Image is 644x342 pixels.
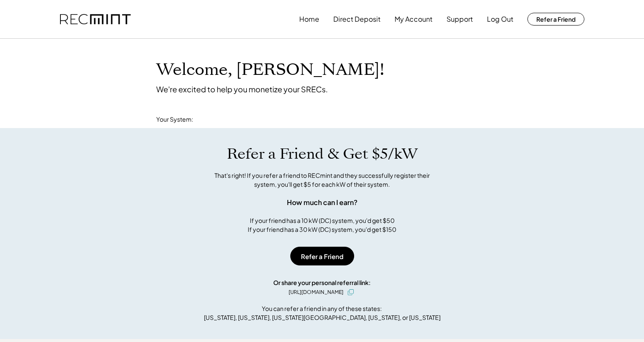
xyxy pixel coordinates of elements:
[299,11,319,28] button: Home
[227,145,418,163] h1: Refer a Friend & Get $5/kW
[156,60,384,80] h1: Welcome, [PERSON_NAME]!
[273,278,371,287] div: Or share your personal referral link:
[60,14,131,25] img: recmint-logotype%403x.png
[156,115,193,124] div: Your System:
[395,11,432,28] button: My Account
[527,13,584,26] button: Refer a Friend
[333,11,381,28] button: Direct Deposit
[156,84,328,94] div: We're excited to help you monetize your SRECs.
[289,288,343,296] div: [URL][DOMAIN_NAME]
[287,197,358,208] div: How much can I earn?
[205,171,439,189] div: That's right! If you refer a friend to RECmint and they successfully register their system, you'l...
[346,287,356,297] button: click to copy
[487,11,513,28] button: Log Out
[248,216,396,234] div: If your friend has a 10 kW (DC) system, you'd get $50 If your friend has a 30 kW (DC) system, you...
[290,247,354,265] button: Refer a Friend
[447,11,473,28] button: Support
[204,304,441,322] div: You can refer a friend in any of these states: [US_STATE], [US_STATE], [US_STATE][GEOGRAPHIC_DATA...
